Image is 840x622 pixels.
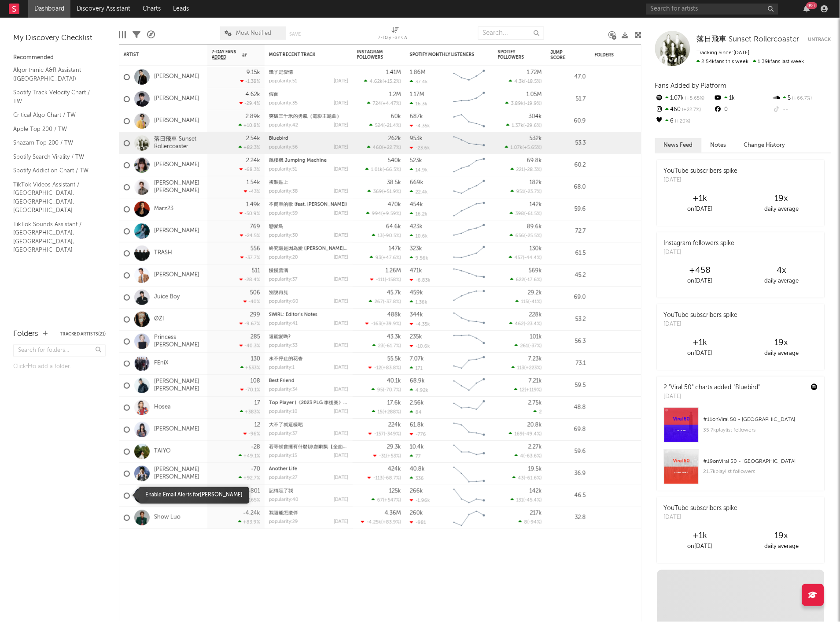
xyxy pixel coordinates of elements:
[269,335,291,339] a: 還能愛嗎?
[528,290,542,296] div: 29.2k
[269,268,288,273] a: 慢慢蛮满
[449,66,489,88] svg: Chart title
[154,227,199,235] a: [PERSON_NAME]
[269,511,298,516] a: 我還能怎麼伴
[804,5,810,12] button: 99+
[449,220,489,242] svg: Chart title
[334,211,348,216] div: [DATE]
[551,94,586,104] div: 51.7
[368,189,401,194] div: ( )
[410,70,426,75] div: 1.86M
[410,145,430,151] div: -23.6k
[388,202,401,208] div: 470k
[269,158,348,163] div: 跳樓機 Jumping Machine
[410,167,428,173] div: 14.9k
[551,292,586,303] div: 69.0
[154,272,199,279] a: [PERSON_NAME]
[119,22,126,48] div: Edit Columns
[551,116,586,127] div: 60.9
[449,154,489,176] svg: Chart title
[13,52,106,63] div: Recommended
[410,79,428,85] div: 37.4k
[383,190,400,194] span: +51.9 %
[506,123,542,128] div: ( )
[269,70,293,75] a: 幾乎是愛情
[154,466,203,481] a: [PERSON_NAME] [PERSON_NAME]
[269,277,298,282] div: popularity: 37
[410,180,424,186] div: 669k
[595,52,661,58] div: Folders
[154,180,203,195] a: [PERSON_NAME] [PERSON_NAME]
[240,255,260,261] div: -37.7 %
[334,277,348,282] div: [DATE]
[551,248,586,259] div: 61.5
[236,30,271,36] span: Most Notified
[657,449,825,491] a: #19onViral 50 - [GEOGRAPHIC_DATA]21.7kplaylist followers
[133,22,140,48] div: Filters
[516,168,524,172] span: 221
[154,136,203,151] a: 落日飛車 Sunset Rollercoaster
[269,202,347,207] a: 不簡單的歌 (feat. [PERSON_NAME])
[269,246,348,251] div: 終究還是因為愛 (李浩瑋, PIZZALI, G5SH REMIX) [Live]
[269,114,342,119] a: 突破三千米的勇氣（電影主題曲）
[741,204,822,215] div: daily average
[239,123,260,128] div: +10.8 %
[13,33,106,44] div: My Discovery Checklist
[13,110,97,120] a: Critical Algo Chart / TW
[525,168,541,172] span: -28.3 %
[154,73,199,81] a: [PERSON_NAME]
[154,294,180,301] a: Juice Boy
[697,59,749,64] span: 2.54k fans this week
[334,123,348,128] div: [DATE]
[239,101,260,106] div: -29.4 %
[664,167,738,176] div: YouTube subscribers spike
[13,65,97,83] a: Algorithmic A&R Assistant ([GEOGRAPHIC_DATA])
[334,233,348,238] div: [DATE]
[515,256,523,261] span: 457
[681,108,701,112] span: +22.7 %
[240,233,260,238] div: -24.5 %
[247,180,260,186] div: 1.54k
[269,313,317,317] a: SWIRL: Editor’s Notes
[410,158,422,164] div: 523k
[334,189,348,194] div: [DATE]
[124,52,190,57] div: Artist
[702,138,735,153] button: Notes
[383,256,400,261] span: +47.6 %
[154,492,199,499] a: [PERSON_NAME]
[367,145,401,150] div: ( )
[511,101,524,106] span: 3.89k
[511,189,542,194] div: ( )
[704,425,818,436] div: 35.7k playlist followers
[244,189,260,194] div: -43 %
[373,145,382,150] span: 460
[13,88,97,106] a: Spotify Track Velocity Chart / TW
[370,255,401,261] div: ( )
[714,93,772,104] div: 1k
[510,211,542,216] div: ( )
[410,92,424,97] div: 1.17M
[530,136,542,142] div: 532k
[247,70,260,75] div: 9.15k
[246,114,260,119] div: 2.89k
[529,268,542,274] div: 569k
[527,224,542,230] div: 89.6k
[369,299,401,305] div: ( )
[269,423,303,428] a: 大不了就這樣吧
[449,242,489,264] svg: Chart title
[410,101,427,107] div: 16.3k
[13,180,97,215] a: TikTok Videos Assistant / [GEOGRAPHIC_DATA], [GEOGRAPHIC_DATA], [GEOGRAPHIC_DATA]
[526,190,541,194] span: -23.7 %
[526,79,541,84] span: -18.5 %
[410,290,423,296] div: 459k
[239,211,260,216] div: -50.9 %
[13,166,97,175] a: Spotify Addiction Chart / TW
[664,176,738,185] div: [DATE]
[551,138,586,149] div: 53.3
[269,202,348,207] div: 不簡單的歌 (feat. Faye 詹雯婷)
[410,211,427,217] div: 16.2k
[516,299,542,305] div: ( )
[269,246,389,251] a: 終究還是因為愛 ([PERSON_NAME], G5SH REMIX) [Live]
[741,265,822,276] div: 4 x
[509,78,542,84] div: ( )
